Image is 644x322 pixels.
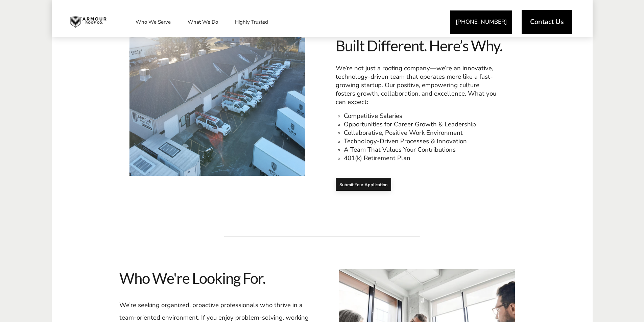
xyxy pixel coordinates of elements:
[336,178,391,191] a: Submit Your Application
[450,10,512,34] a: [PHONE_NUMBER]
[344,120,476,129] span: Opportunities for Career Growth & Leadership
[228,14,275,30] a: Highly Trusted
[344,137,467,146] span: Technology-Driven Processes & Innovation
[522,10,572,34] a: Contact Us
[181,14,225,30] a: What We Do
[119,269,315,287] span: Who We're Looking For.
[530,19,564,25] span: Contact Us
[344,145,456,154] span: A Team That Values Your Contributions
[129,14,177,30] a: Who We Serve
[344,128,463,137] span: Collaborative, Positive Work Environment
[339,182,387,187] span: Submit Your Application
[344,112,402,120] span: Competitive Salaries
[65,14,112,30] img: Industrial and Commercial Roofing Company | Armour Roof Co.
[344,154,410,163] span: 401(k) Retirement Plan
[336,64,496,106] span: We’re not just a roofing company—we’re an innovative, technology-driven team that operates more l...
[336,37,518,55] span: Built Different. Here’s Why.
